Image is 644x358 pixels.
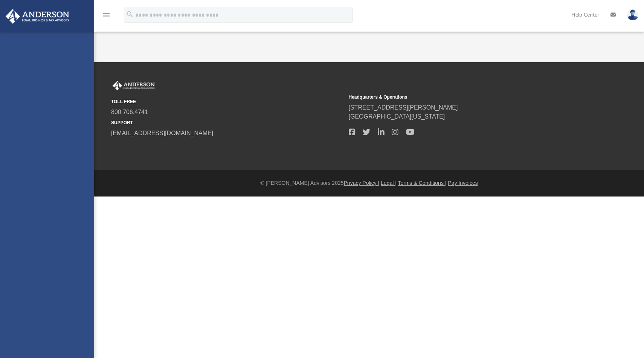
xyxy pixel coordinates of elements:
[111,81,156,91] img: Anderson Advisors Platinum Portal
[398,180,447,186] a: Terms & Conditions |
[102,14,111,20] a: menu
[111,130,213,136] a: [EMAIL_ADDRESS][DOMAIN_NAME]
[126,10,134,18] i: search
[448,180,478,186] a: Pay Invoices
[111,109,148,115] a: 800.706.4741
[349,94,581,101] small: Headquarters & Operations
[627,9,638,20] img: User Pic
[3,9,72,24] img: Anderson Advisors Platinum Portal
[349,113,445,120] a: [GEOGRAPHIC_DATA][US_STATE]
[344,180,380,186] a: Privacy Policy |
[349,104,458,111] a: [STREET_ADDRESS][PERSON_NAME]
[102,11,111,20] i: menu
[111,98,343,105] small: TOLL FREE
[381,180,397,186] a: Legal |
[94,179,644,187] div: © [PERSON_NAME] Advisors 2025
[111,119,343,126] small: SUPPORT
